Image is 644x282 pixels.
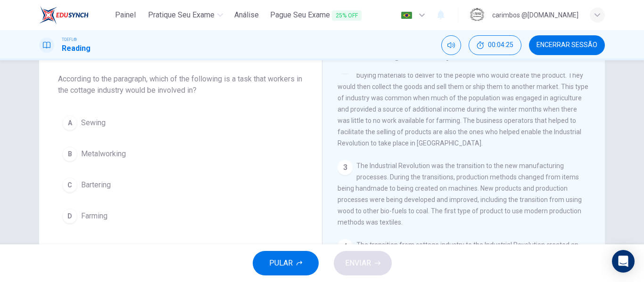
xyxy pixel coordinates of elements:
button: DFarming [58,204,303,228]
span: Metalworking [81,148,126,160]
img: pt [401,12,413,19]
span: Pague Seu Exame [270,9,362,21]
div: 4 [338,239,353,254]
span: Encerrar Sessão [537,41,597,49]
span: Sewing [81,117,106,129]
div: carimbos @[DOMAIN_NAME] [492,9,578,21]
div: C [62,177,77,193]
div: Esconder [469,35,521,55]
span: Painel [115,9,136,21]
button: 00:04:25 [469,35,521,55]
button: PULAR [253,251,319,275]
div: A [62,115,77,130]
img: Profile picture [470,8,485,23]
div: B [62,146,77,161]
span: 00:04:25 [488,41,513,49]
div: Silenciar [441,35,461,55]
span: TOEFL® [62,36,77,43]
div: 3 [338,160,353,175]
span: According to the paragraph, which of the following is a task that workers in the cottage industry... [58,73,303,96]
div: Open Intercom Messenger [612,250,635,273]
span: Farming [81,210,107,222]
span: Pratique seu exame [148,9,215,21]
span: Bartering [81,179,111,191]
span: 25% OFF [332,10,362,21]
img: EduSynch logo [39,6,89,24]
span: PULAR [269,257,293,270]
button: BMetalworking [58,142,303,166]
button: Encerrar Sessão [529,35,605,55]
button: ASewing [58,111,303,135]
div: D [62,209,77,224]
h1: Reading [62,43,91,54]
button: Pratique seu exame [144,7,227,24]
button: Análise [231,7,263,24]
span: The Industrial Revolution was the transition to the new manufacturing processes. During the trans... [338,162,582,226]
span: Análise [234,9,259,21]
button: Pague Seu Exame25% OFF [266,7,365,24]
a: EduSynch logo [39,6,110,24]
button: Painel [110,7,140,24]
button: CBartering [58,173,303,197]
